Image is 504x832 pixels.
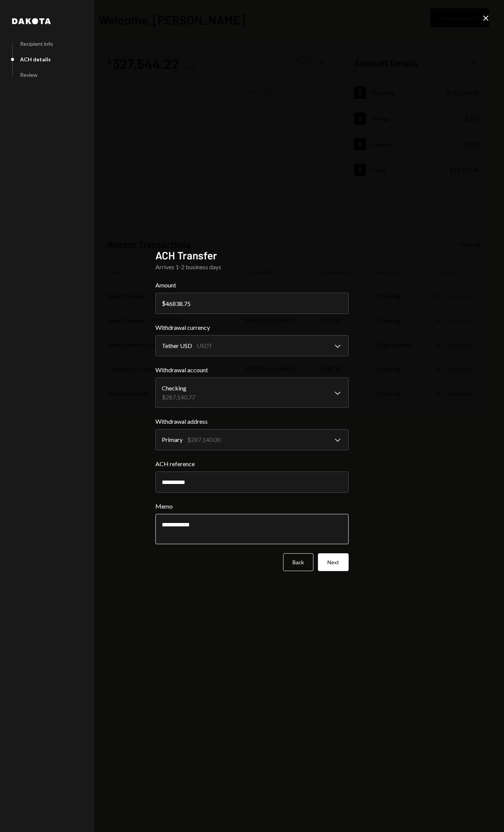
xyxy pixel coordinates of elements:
div: $ [162,300,166,307]
div: Arrives 1-2 business days [155,262,349,272]
button: Back [283,553,313,571]
label: Withdrawal address [155,417,349,426]
label: Withdrawal account [155,365,349,375]
label: Withdrawal currency [155,323,349,332]
label: Amount [155,281,349,290]
label: ACH reference [155,459,349,468]
div: Review [20,72,38,78]
button: Next [318,553,349,571]
label: Memo [155,502,349,511]
div: USDT [197,341,213,350]
div: $287,140.00 [187,435,221,444]
input: 0.00 [155,293,349,314]
button: Withdrawal account [155,378,349,408]
h2: ACH Transfer [155,248,349,263]
div: ACH details [20,56,51,62]
button: Withdrawal address [155,429,349,450]
div: Recipient info [20,41,53,47]
button: Withdrawal currency [155,335,349,356]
